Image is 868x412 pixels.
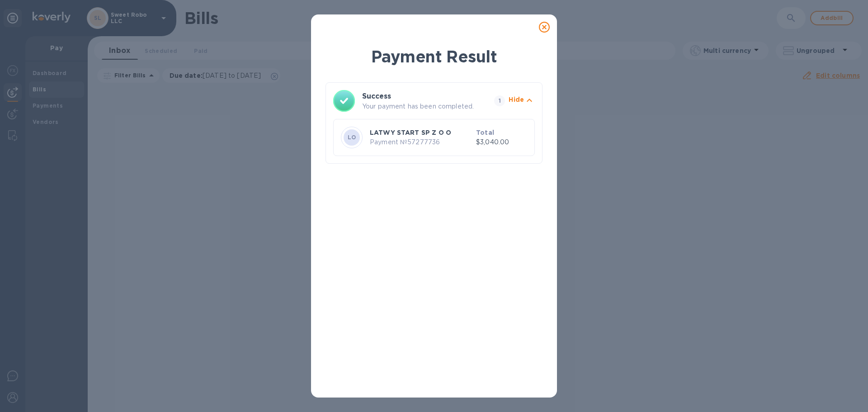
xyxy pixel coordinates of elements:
[476,137,527,147] p: $3,040.00
[509,95,535,107] button: Hide
[362,91,478,102] h3: Success
[370,137,472,147] p: Payment № 57277736
[370,128,472,137] p: LATWY START SP Z O O
[509,95,524,104] p: Hide
[494,95,505,106] span: 1
[348,134,356,141] b: LO
[362,102,491,111] p: Your payment has been completed.
[476,129,494,136] b: Total
[325,45,542,68] h1: Payment Result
